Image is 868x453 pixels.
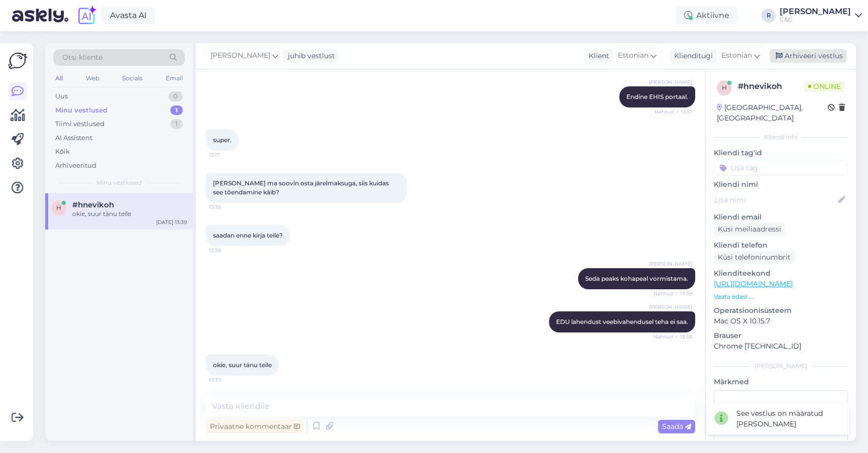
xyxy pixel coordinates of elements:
[738,80,804,92] div: # hnevikoh
[101,7,155,24] a: Avasta AI
[72,200,114,209] span: #hnevikoh
[62,52,102,63] span: Otsi kliente
[770,49,847,63] div: Arhiveeri vestlus
[714,292,848,301] p: Vaata edasi ...
[780,8,862,24] a: [PERSON_NAME]C&C
[8,51,27,70] img: Askly Logo
[714,179,848,190] p: Kliendi nimi
[55,161,96,171] div: Arhiveeritud
[714,279,793,288] a: [URL][DOMAIN_NAME]
[714,330,848,341] p: Brauser
[654,333,692,341] span: Nähtud ✓ 13:38
[209,247,247,254] span: 13:38
[209,203,247,211] span: 13:38
[780,8,851,16] div: [PERSON_NAME]
[714,377,848,387] p: Märkmed
[714,305,848,316] p: Operatsioonisüsteem
[168,91,183,101] div: 0
[209,376,247,384] span: 13:39
[55,133,92,143] div: AI Assistent
[284,51,335,61] div: juhib vestlust
[714,268,848,279] p: Klienditeekond
[714,148,848,158] p: Kliendi tag'id
[209,151,247,159] span: 13:17
[655,108,692,116] span: Nähtud ✓ 13:17
[55,119,104,129] div: Tiimi vestlused
[156,218,187,226] div: [DATE] 13:39
[585,51,609,61] div: Klient
[649,78,692,86] span: [PERSON_NAME]
[714,160,848,175] input: Lisa tag
[714,362,848,371] div: [PERSON_NAME]
[714,341,848,352] p: Chrome [TECHNICAL_ID]
[55,91,68,101] div: Uus
[164,72,185,85] div: Email
[736,408,841,429] div: See vestlus on määratud [PERSON_NAME]
[213,232,283,239] span: saadan enne kirja teile?
[649,260,692,268] span: [PERSON_NAME]
[210,50,270,61] span: [PERSON_NAME]
[213,136,232,144] span: super.
[714,133,848,142] div: Kliendi info
[53,72,65,85] div: All
[662,422,691,431] span: Saada
[670,51,713,61] div: Klienditugi
[170,105,183,116] div: 1
[84,72,101,85] div: Web
[213,361,272,369] span: okie, suur tänu teile
[556,318,688,325] span: EDU lahendust veebivahendusel teha ei saa.
[714,194,836,205] input: Lisa nimi
[96,178,142,187] span: Minu vestlused
[721,50,752,61] span: Estonian
[120,72,145,85] div: Socials
[206,420,304,433] div: Privaatne kommentaar
[714,212,848,222] p: Kliendi email
[649,303,692,311] span: [PERSON_NAME]
[626,93,688,100] span: Endine EHIS portaal.
[55,147,70,157] div: Kõik
[170,119,183,129] div: 1
[618,50,648,61] span: Estonian
[714,316,848,326] p: Mac OS X 10.15.7
[76,5,97,26] img: explore-ai
[213,179,390,196] span: [PERSON_NAME] ma soovin osta järelmaksuga, siis kuidas see tõendamine käib?
[72,209,187,218] div: okie, suur tänu teile
[722,84,727,91] span: h
[56,204,61,211] span: h
[780,16,851,24] div: C&C
[55,105,107,116] div: Minu vestlused
[717,102,828,124] div: [GEOGRAPHIC_DATA], [GEOGRAPHIC_DATA]
[654,290,692,297] span: Nähtud ✓ 13:38
[585,275,688,282] span: Seda peaks kohapeal vormistama.
[714,240,848,251] p: Kliendi telefon
[804,81,845,92] span: Online
[676,7,737,25] div: Aktiivne
[762,9,776,23] div: R
[714,251,795,264] div: Küsi telefoninumbrit
[714,222,785,236] div: Küsi meiliaadressi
